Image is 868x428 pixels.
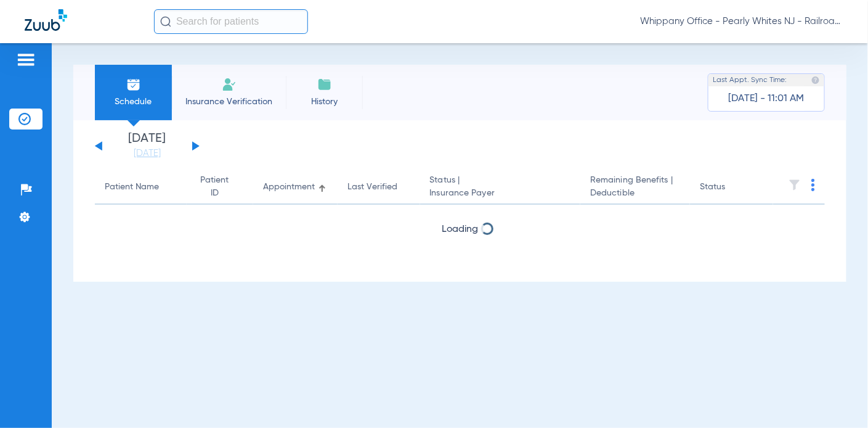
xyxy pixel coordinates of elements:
div: Appointment [263,181,328,194]
div: Last Verified [347,181,410,194]
span: Whippany Office - Pearly Whites NJ - Railroad Plaza Dental Associates Spec LLC - [GEOGRAPHIC_DATA... [640,15,843,28]
div: Last Verified [347,181,397,194]
span: History [295,96,354,108]
img: Zuub Logo [25,9,67,31]
span: [DATE] - 11:01 AM [729,93,805,105]
span: Insurance Payer [430,187,571,200]
img: Search Icon [160,16,171,27]
div: Patient Name [105,181,177,194]
img: History [317,77,332,92]
th: Remaining Benefits | [580,170,690,205]
img: filter.svg [789,179,801,191]
img: Manual Insurance Verification [222,77,237,92]
span: Insurance Verification [181,96,277,108]
span: Last Appt. Sync Time: [713,74,787,86]
div: Appointment [263,181,315,194]
th: Status | [420,170,581,205]
span: Deductible [590,187,680,200]
div: Patient ID [197,174,243,200]
li: [DATE] [110,133,184,160]
div: Patient Name [105,181,159,194]
span: Loading [442,224,478,234]
input: Search for patients [154,9,308,34]
img: hamburger-icon [16,52,36,67]
img: Schedule [126,77,141,92]
a: [DATE] [110,147,184,160]
span: Schedule [104,96,163,108]
th: Status [690,170,773,205]
img: last sync help info [811,76,820,84]
div: Patient ID [197,174,232,200]
img: group-dot-blue.svg [811,179,815,191]
iframe: Chat Widget [806,369,868,428]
